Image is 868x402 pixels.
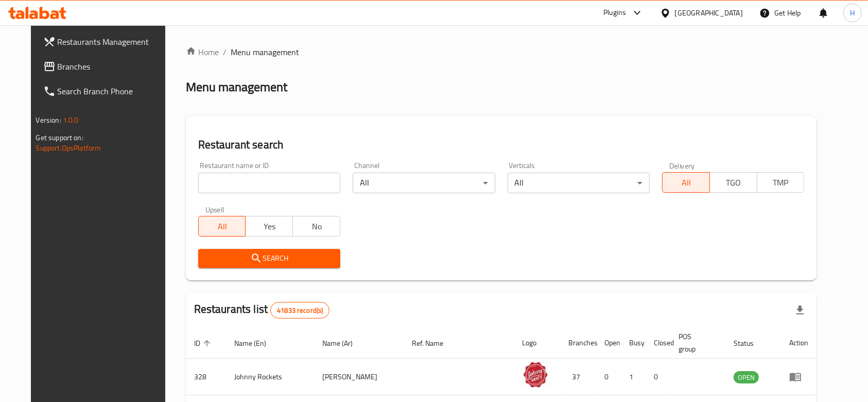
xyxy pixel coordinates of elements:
[523,362,548,388] img: Johnny Rockets
[194,301,330,319] h2: Restaurants list
[35,54,176,79] a: Branches
[646,359,671,395] td: 0
[36,141,101,155] a: Support.OpsPlatform
[781,327,817,359] th: Action
[234,337,280,349] span: Name (En)
[205,206,224,213] label: Upsell
[679,330,714,355] span: POS group
[271,306,329,315] span: 41833 record(s)
[250,219,289,234] span: Yes
[789,371,808,383] div: Menu
[734,372,759,383] span: OPEN
[561,327,597,359] th: Branches
[508,173,650,193] div: All
[186,46,219,58] a: Home
[58,85,168,97] span: Search Branch Phone
[662,172,710,193] button: All
[514,327,561,359] th: Logo
[198,249,340,268] button: Search
[203,219,242,234] span: All
[245,216,293,237] button: Yes
[198,216,246,237] button: All
[314,359,404,395] td: [PERSON_NAME]
[621,359,646,395] td: 1
[223,46,227,58] li: /
[297,219,336,234] span: No
[186,79,287,95] h2: Menu management
[226,359,315,395] td: Johnny Rockets
[198,173,340,193] input: Search for restaurant name or ID..
[186,46,817,58] nav: breadcrumb
[561,359,597,395] td: 37
[646,327,671,359] th: Closed
[757,172,805,193] button: TMP
[761,175,801,190] span: TMP
[36,113,61,127] span: Version:
[322,337,366,349] span: Name (Ar)
[714,175,753,190] span: TGO
[58,60,168,73] span: Branches
[35,29,176,54] a: Restaurants Management
[186,359,226,395] td: 328
[675,7,743,19] div: [GEOGRAPHIC_DATA]
[231,46,299,58] span: Menu management
[58,36,168,48] span: Restaurants Management
[270,302,329,319] div: Total records count
[621,327,646,359] th: Busy
[412,337,457,349] span: Ref. Name
[850,7,855,19] span: H
[788,298,812,323] div: Export file
[292,216,340,237] button: No
[206,252,332,265] span: Search
[198,137,805,153] h2: Restaurant search
[353,173,495,193] div: All
[734,337,767,349] span: Status
[194,337,214,349] span: ID
[597,327,621,359] th: Open
[597,359,621,395] td: 0
[603,7,626,19] div: Plugins
[709,172,757,193] button: TGO
[667,175,706,190] span: All
[35,79,176,104] a: Search Branch Phone
[63,113,79,127] span: 1.0.0
[734,371,759,383] div: OPEN
[669,162,695,169] label: Delivery
[36,131,83,144] span: Get support on:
